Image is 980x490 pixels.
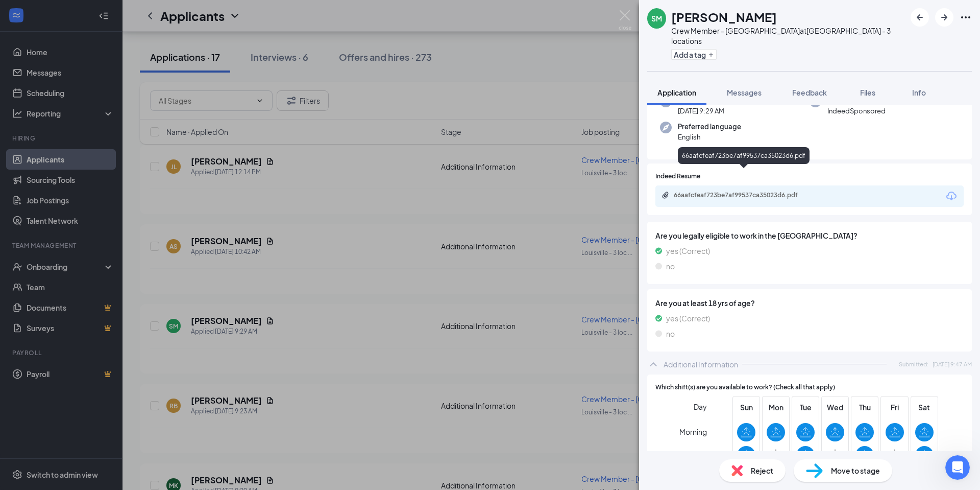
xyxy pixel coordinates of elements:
div: [PERSON_NAME] [36,202,95,213]
svg: Ellipses [960,11,972,24]
span: Fri [886,402,904,413]
iframe: Intercom live chat [945,455,970,480]
span: since you are still hanging around... i rejected [PERSON_NAME] earlier this morning, but now i ne... [36,47,731,55]
span: Application [657,88,696,97]
span: Messages [82,344,121,352]
svg: Download [945,190,958,202]
h1: Messages [76,5,131,22]
span: Are you at least 18 yrs of age? [655,297,964,309]
svg: ChevronUp [647,358,659,370]
div: • 56m ago [52,105,87,116]
span: Info [912,88,926,97]
span: Day [694,401,707,412]
svg: Plus [708,52,714,58]
span: no [666,261,675,272]
span: Assign /Upload Documents [46,229,142,240]
div: Additional Information [664,359,738,369]
img: Profile image for Kiara [12,41,32,62]
span: [DATE] 9:47 AM [933,360,972,368]
div: 66aafcfeaf723be7af99537ca35023d6.pdf [674,191,817,199]
span: Files [860,88,875,97]
span: [PERSON_NAME] - Archived Applicant [46,181,168,192]
div: Crew Member - [GEOGRAPHIC_DATA] at [GEOGRAPHIC_DATA] - 3 locations [671,26,905,46]
span: This is noted, [PERSON_NAME]. I'll advise our back-end team regarding this and get back to you on... [36,96,484,104]
button: ArrowLeftNew [911,8,929,27]
div: SM [651,13,662,24]
span: Rate your conversation [36,241,119,249]
div: 66aafcfeaf723be7af99537ca35023d6.pdf [678,147,810,164]
svg: ArrowLeftNew [914,11,926,24]
div: Say [36,105,50,116]
button: Tickets [136,319,204,360]
button: Send us a message [47,288,157,308]
span: Tickets [158,344,183,352]
div: • [DATE] [97,251,126,262]
span: Reject [751,465,773,476]
button: PlusAdd a tag [671,49,717,60]
svg: ArrowRight [938,11,950,24]
img: Profile image for Say [12,90,32,110]
img: Profile image for James [12,187,32,207]
span: Feedback [792,88,827,97]
span: Morning [679,423,707,441]
div: Close [179,4,198,22]
span: Removing Scheduling Link [46,132,141,143]
span: Which shift(s) are you available to work? (Check all that apply) [655,383,835,392]
span: Rate your conversation [36,290,119,298]
span: Afternoon [672,446,707,464]
div: Kiara [36,57,55,67]
span: [PERSON_NAME]- Need assistance with automated templates [46,278,168,289]
span: Need to Manually Send Full Application Form to Website Applicants [46,35,168,46]
img: Profile image for Jonah [12,138,32,159]
button: Messages [68,319,136,360]
span: Rate your conversation [36,193,119,201]
span: [PERSON_NAME] "1 chat" showing even there's no unread message [46,84,168,95]
span: Tue [796,402,815,413]
span: Indeed Resume [655,172,700,181]
span: Sat [915,402,934,413]
span: yes (Correct) [666,245,710,256]
span: yes (Correct) [666,313,710,324]
span: IndeedSponsored [827,106,886,116]
h1: [PERSON_NAME] [671,8,777,26]
span: Move to stage [831,465,880,476]
span: Messages [727,88,762,97]
span: Home [23,344,44,352]
span: Wed [826,402,844,413]
button: ArrowRight [935,8,953,27]
div: [PERSON_NAME] [36,299,95,310]
span: Thu [855,402,874,413]
img: Profile image for Mae [12,236,32,256]
img: Profile image for Joel [12,284,32,305]
div: • [DATE] [97,202,126,213]
span: Mon [767,402,785,413]
span: Are you legally eligible to work in the [GEOGRAPHIC_DATA]? [655,230,964,241]
span: no [666,328,675,339]
span: Sun [737,402,755,413]
div: • 23h ago [58,154,91,165]
span: Submitted: [899,360,928,368]
div: Jonah [36,154,56,165]
div: [PERSON_NAME] [36,251,95,262]
svg: Paperclip [661,191,670,199]
div: • 15m ago [57,57,92,67]
a: Paperclip66aafcfeaf723be7af99537ca35023d6.pdf [661,191,827,201]
span: [DATE] 9:29 AM [678,106,724,116]
span: Preferred language [678,122,741,132]
span: English [678,132,741,142]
